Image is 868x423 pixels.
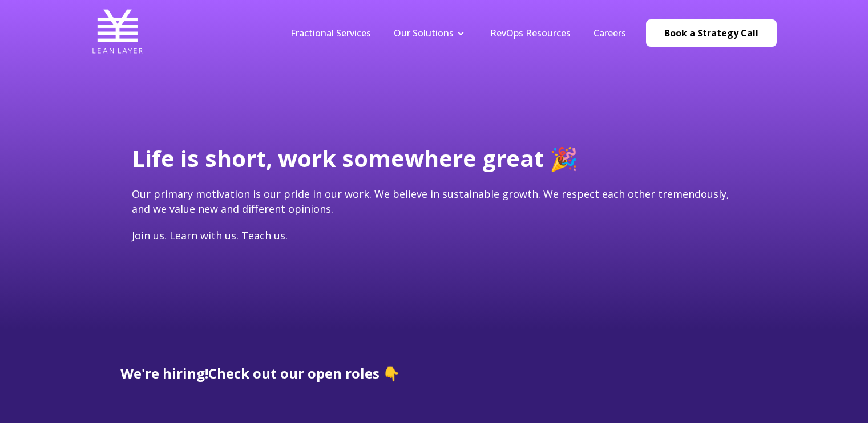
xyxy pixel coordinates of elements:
[120,364,208,383] span: We're hiring!
[646,19,777,47] a: Book a Strategy Call
[290,27,371,39] a: Fractional Services
[132,229,288,242] span: Join us. Learn with us. Teach us.
[132,143,578,174] span: Life is short, work somewhere great 🎉
[594,27,626,39] a: Careers
[92,6,143,57] img: Lean Layer Logo
[132,187,729,215] span: Our primary motivation is our pride in our work. We believe in sustainable growth. We respect eac...
[490,27,571,39] a: RevOps Resources
[279,27,637,39] div: Navigation Menu
[208,364,400,383] span: Check out our open roles 👇
[394,27,454,39] a: Our Solutions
